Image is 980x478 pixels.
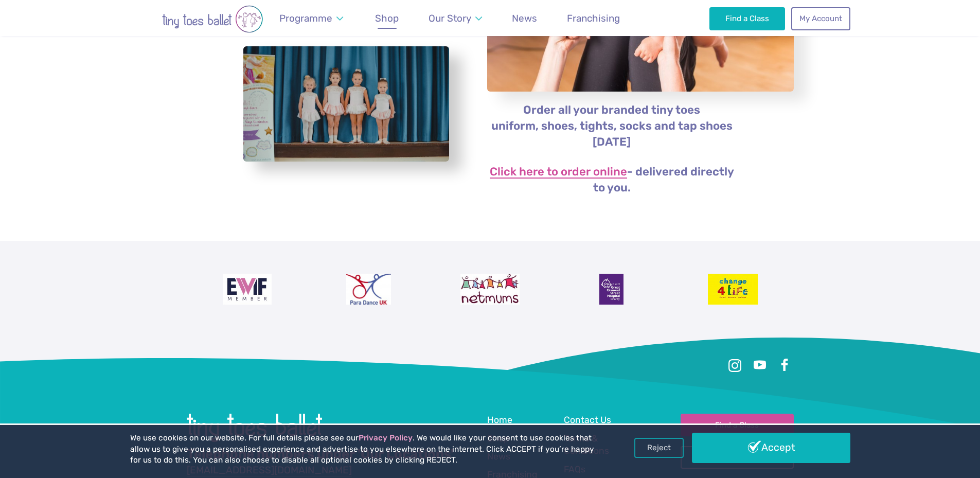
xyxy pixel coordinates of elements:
[223,274,272,305] img: Encouraging Women Into Franchising
[567,12,620,24] span: Franchising
[726,356,744,375] a: Instagram
[487,415,512,425] span: Home
[375,12,399,24] span: Shop
[490,166,627,179] a: Click here to order online
[634,438,684,457] a: Reject
[709,7,785,30] a: Find a Class
[359,433,413,442] a: Privacy Policy
[279,12,332,24] span: Programme
[507,6,542,30] a: News
[681,414,794,436] a: Find a Class
[487,164,737,196] p: - delivered directly to you.
[187,414,322,441] img: tiny toes ballet
[423,6,487,30] a: Our Story
[429,12,471,24] span: Our Story
[346,274,390,305] img: Para Dance UK
[130,5,295,33] img: tiny toes ballet
[791,7,850,30] a: My Account
[487,414,512,428] a: Home
[564,414,611,428] a: Contact Us
[564,415,611,425] span: Contact Us
[275,6,348,30] a: Programme
[562,6,625,30] a: Franchising
[692,433,850,463] a: Accept
[487,102,737,150] p: Order all your branded tiny toes uniform, shoes, tights, socks and tap shoes [DATE]
[751,356,769,375] a: Youtube
[243,46,449,162] a: View full-size image
[512,12,537,24] span: News
[775,356,794,375] a: Facebook
[130,433,598,466] p: We use cookies on our website. For full details please see our . We would like your consent to us...
[370,6,404,30] a: Shop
